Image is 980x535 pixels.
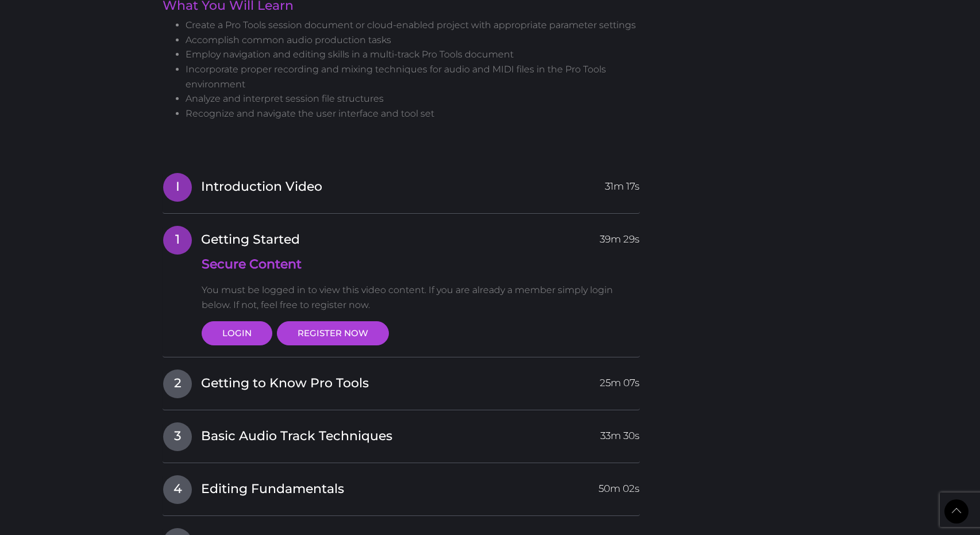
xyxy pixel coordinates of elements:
span: Getting to Know Pro Tools [201,375,369,392]
a: 1Getting Started39m 29s [163,225,640,249]
li: Incorporate proper recording and mixing techniques for audio and MIDI files in the Pro Tools envi... [186,62,650,91]
span: Getting Started [201,231,300,249]
span: 4 [163,475,192,504]
span: Introduction Video [201,178,322,196]
span: 3 [163,422,192,451]
span: 2 [163,370,192,398]
a: REGISTER NOW [277,321,389,345]
span: I [163,173,192,202]
span: 25m 07s [600,370,639,390]
a: IIntroduction Video31m 17s [163,172,640,197]
span: Editing Fundamentals [201,480,344,498]
li: Employ navigation and editing skills in a multi-track Pro Tools document [186,47,650,62]
li: Analyze and interpret session file structures [186,91,650,106]
span: Basic Audio Track Techniques [201,428,392,445]
span: 31m 17s [605,173,639,194]
span: 33m 30s [600,422,639,443]
a: LOGIN [202,321,272,345]
a: 4Editing Fundamentals50m 02s [163,475,640,499]
h4: Secure Content [202,256,640,274]
li: Recognize and navigate the user interface and tool set [186,106,650,121]
a: 3Basic Audio Track Techniques33m 30s [163,422,640,446]
span: 39m 29s [600,226,639,247]
span: 1 [163,226,192,255]
p: You must be logged in to view this video content. If you are already a member simply login below.... [202,283,640,312]
li: Create a Pro Tools session document or cloud-enabled project with appropriate parameter settings [186,18,650,33]
span: 50m 02s [599,475,639,496]
li: Accomplish common audio production tasks [186,33,650,48]
a: 2Getting to Know Pro Tools25m 07s [163,369,640,393]
a: Back to Top [944,499,969,524]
